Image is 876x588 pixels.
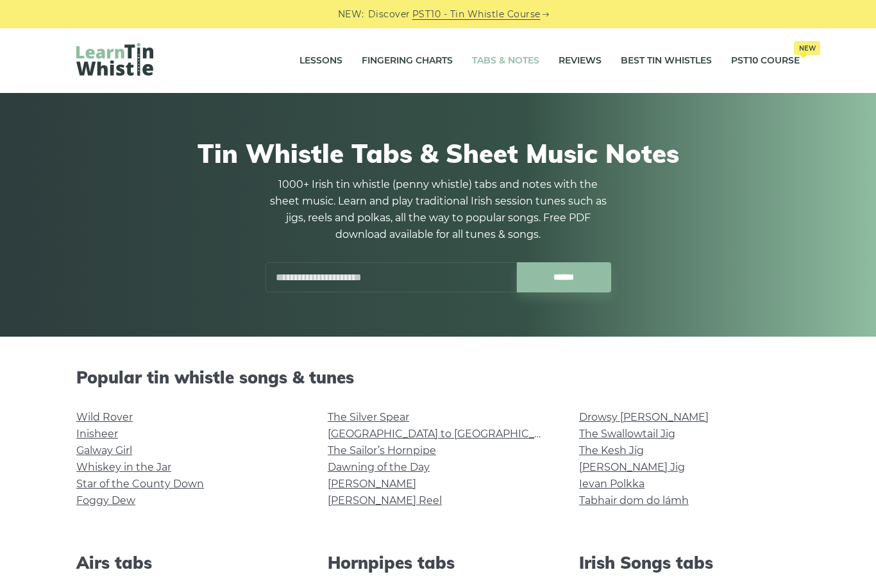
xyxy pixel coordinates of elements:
[579,428,675,440] a: The Swallowtail Jig
[76,367,800,387] h2: Popular tin whistle songs & tunes
[76,444,132,457] a: Galway Girl
[579,478,644,490] a: Ievan Polkka
[328,411,409,423] a: The Silver Spear
[328,444,436,457] a: The Sailor’s Hornpipe
[328,428,564,440] a: [GEOGRAPHIC_DATA] to [GEOGRAPHIC_DATA]
[621,45,712,77] a: Best Tin Whistles
[299,45,342,77] a: Lessons
[731,45,800,77] a: PST10 CourseNew
[362,45,453,77] a: Fingering Charts
[76,138,800,169] h1: Tin Whistle Tabs & Sheet Music Notes
[559,45,602,77] a: Reviews
[76,411,133,423] a: Wild Rover
[794,41,820,55] span: New
[579,494,689,507] a: Tabhair dom do lámh
[76,553,297,573] h2: Airs tabs
[265,176,611,243] p: 1000+ Irish tin whistle (penny whistle) tabs and notes with the sheet music. Learn and play tradi...
[472,45,539,77] a: Tabs & Notes
[579,444,644,457] a: The Kesh Jig
[579,461,685,473] a: [PERSON_NAME] Jig
[76,494,135,507] a: Foggy Dew
[328,478,416,490] a: [PERSON_NAME]
[579,553,800,573] h2: Irish Songs tabs
[328,553,548,573] h2: Hornpipes tabs
[328,494,442,507] a: [PERSON_NAME] Reel
[579,411,709,423] a: Drowsy [PERSON_NAME]
[76,428,118,440] a: Inisheer
[76,478,204,490] a: Star of the County Down
[328,461,430,473] a: Dawning of the Day
[76,461,171,473] a: Whiskey in the Jar
[76,43,153,76] img: LearnTinWhistle.com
